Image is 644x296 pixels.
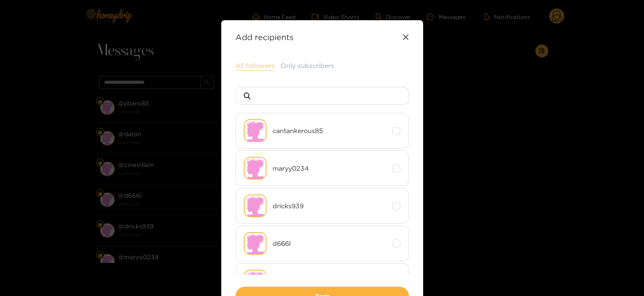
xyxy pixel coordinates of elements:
span: d666l [273,239,386,248]
img: no-avatar.png [244,157,266,180]
img: no-avatar.png [244,270,266,292]
img: no-avatar.png [244,195,266,217]
img: no-avatar.png [244,232,266,255]
span: maryy0234 [273,164,386,173]
span: cantankerous85 [273,126,386,135]
strong: Add recipients [235,32,294,42]
button: Only subscribers [281,61,334,70]
img: no-avatar.png [244,119,266,142]
button: All followers [235,61,275,71]
span: dricks939 [273,201,386,211]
